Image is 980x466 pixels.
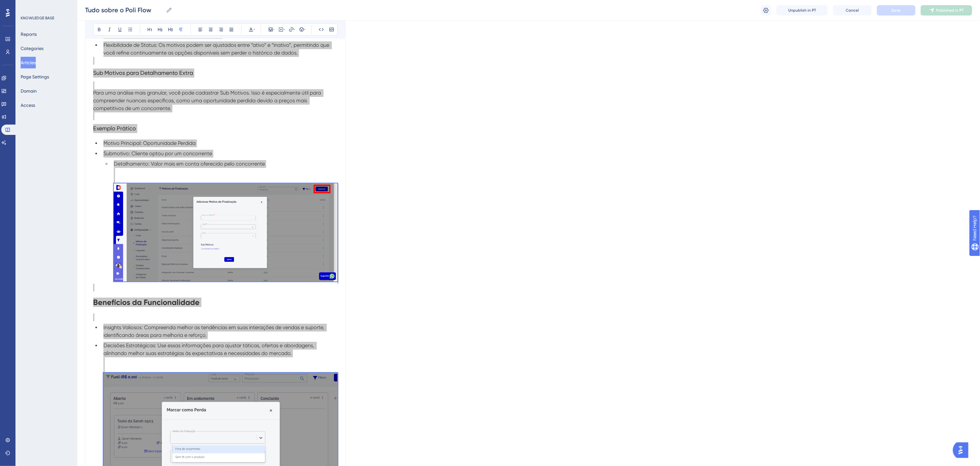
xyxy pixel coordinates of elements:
[776,5,828,15] button: Unpublish in PT
[833,5,872,15] button: Cancel
[85,5,163,15] input: Article Name
[788,8,816,13] span: Unpublish in PT
[15,2,40,9] span: Need Help?
[921,5,972,15] button: Published in PT
[953,441,972,460] iframe: UserGuiding AI Assistant Launcher
[103,150,212,157] span: Submotivo: Cliente optou por um concorrente
[93,298,199,307] strong: Benefícios da Funcionalidade
[892,8,901,13] span: Save
[93,90,322,111] span: Para uma análise mais granular, você pode cadastrar Sub Motivos. Isso é especialmente útil para c...
[21,99,35,111] button: Access
[877,5,916,15] button: Save
[103,140,196,146] span: Motivo Principal: Oportunidade Perdida
[21,28,37,40] button: Reports
[846,8,859,13] span: Cancel
[21,71,49,83] button: Page Settings
[103,324,325,338] span: Insights Valiosos: Compreenda melhor as tendências em suas interações de vendas e suporte, identi...
[103,342,315,356] span: Decisões Estratégicas: Use essas informações para ajustar táticas, ofertas e abordagens, alinhand...
[936,8,964,13] span: Published in PT
[21,43,44,54] button: Categories
[21,57,36,68] button: Articles
[114,161,265,167] span: Detalhamento: Valor mais em conta oferecido pelo concorrente
[93,125,136,132] span: Exemplo Prático
[93,69,193,76] span: Sub Motivos para Detalhamento Extra
[103,42,331,56] span: Flexibilidade de Status: Os motivos podem ser ajustados entre “ativo” e “inativo”, permitindo que...
[21,15,54,21] div: KNOWLEDGE BASE
[21,85,37,97] button: Domain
